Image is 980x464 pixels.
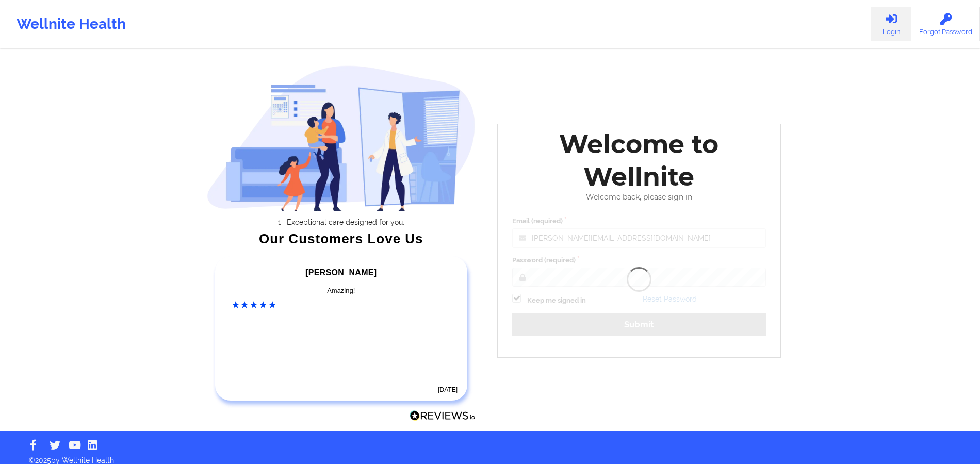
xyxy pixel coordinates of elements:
[207,65,476,211] img: wellnite-auth-hero_200.c722682e.png
[505,128,773,193] div: Welcome to Wellnite
[232,286,451,296] div: Amazing!
[438,386,458,393] time: [DATE]
[410,410,476,421] img: Reviews.io Logo
[410,410,476,424] a: Reviews.io Logo
[871,7,911,41] a: Login
[911,7,980,41] a: Forgot Password
[207,234,476,244] div: Our Customers Love Us
[505,193,773,202] div: Welcome back, please sign in
[305,268,377,277] span: [PERSON_NAME]
[216,218,476,226] li: Exceptional care designed for you.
